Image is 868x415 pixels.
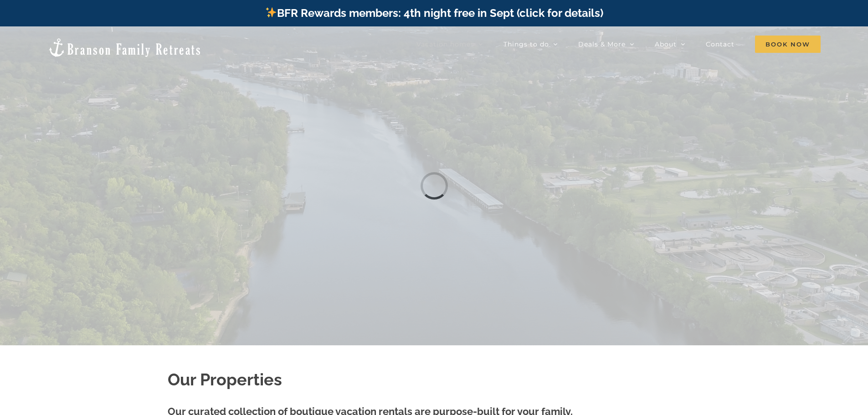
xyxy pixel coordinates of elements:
[503,41,549,47] span: Things to do
[706,41,734,47] span: Contact
[416,35,483,53] a: Vacation homes
[416,41,474,47] span: Vacation homes
[503,35,558,53] a: Things to do
[265,6,603,20] a: BFR Rewards members: 4th night free in Sept (click for details)
[168,370,282,389] strong: Our Properties
[47,37,202,58] img: Branson Family Retreats Logo
[578,41,626,47] span: Deals & More
[578,35,634,53] a: Deals & More
[655,35,685,53] a: About
[266,7,277,18] img: ✨
[655,41,677,47] span: About
[755,36,821,53] span: Book Now
[706,35,734,53] a: Contact
[755,35,821,53] a: Book Now
[416,35,821,53] nav: Main Menu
